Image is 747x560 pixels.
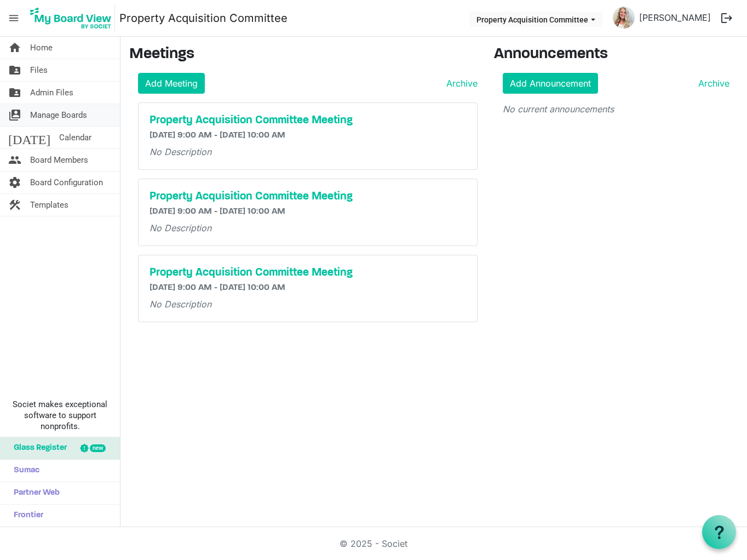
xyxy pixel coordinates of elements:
[150,298,466,311] p: No Description
[8,127,50,148] span: [DATE]
[635,7,715,28] a: [PERSON_NAME]
[30,194,68,216] span: Templates
[150,190,466,203] a: Property Acquisition Committee Meeting
[469,12,602,27] button: Property Acquisition Committee dropdownbutton
[150,114,466,127] a: Property Acquisition Committee Meeting
[613,7,635,28] img: LS-MNrqZjgQ_wrPGQ6y3TlJ-mG7o4JT1_0TuBKFgoAiQ40SA2tedeKhdbq5b_xD0KWyXqBKNCt8CSyyraCI1pA_thumb.png
[30,104,87,126] span: Manage Boards
[8,59,21,81] span: folder_shared
[150,145,466,158] p: No Description
[5,399,115,432] span: Societ makes exceptional software to support nonprofits.
[27,4,119,32] a: My Board View Logo
[8,149,21,171] span: people
[90,444,106,452] div: new
[30,37,53,59] span: Home
[30,59,48,81] span: Files
[340,538,407,549] a: © 2025 - Societ
[150,266,466,279] a: Property Acquisition Committee Meeting
[694,77,729,90] a: Archive
[494,45,738,64] h3: Announcements
[8,460,39,482] span: Sumac
[8,505,43,527] span: Frontier
[8,194,21,216] span: construction
[503,73,598,94] a: Add Announcement
[129,45,478,64] h3: Meetings
[119,7,288,29] a: Property Acquisition Committee
[3,8,24,28] span: menu
[8,437,67,459] span: Glass Register
[150,130,466,141] h6: [DATE] 9:00 AM - [DATE] 10:00 AM
[8,172,21,193] span: settings
[150,207,466,217] h6: [DATE] 9:00 AM - [DATE] 10:00 AM
[30,172,103,193] span: Board Configuration
[138,73,205,94] a: Add Meeting
[8,482,60,504] span: Partner Web
[30,149,88,171] span: Board Members
[8,37,21,59] span: home
[503,102,729,116] p: No current announcements
[8,104,21,126] span: switch_account
[27,4,115,32] img: My Board View Logo
[150,221,466,235] p: No Description
[442,77,478,90] a: Archive
[715,7,738,30] button: logout
[30,82,73,104] span: Admin Files
[59,127,91,148] span: Calendar
[150,283,466,293] h6: [DATE] 9:00 AM - [DATE] 10:00 AM
[8,82,21,104] span: folder_shared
